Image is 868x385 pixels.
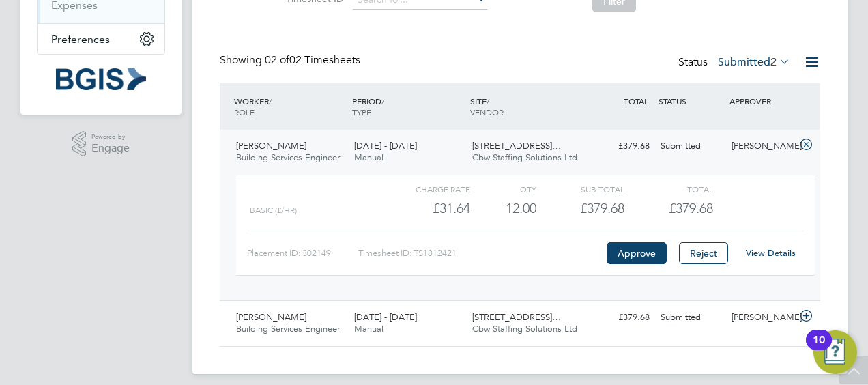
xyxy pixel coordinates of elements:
div: £379.68 [584,135,655,158]
span: [DATE] - [DATE] [354,140,417,152]
div: Timesheet ID: TS1812421 [358,242,603,264]
span: [DATE] - [DATE] [354,311,417,323]
span: Basic (£/HR) [250,205,297,215]
button: Reject [679,242,728,264]
div: APPROVER [726,89,797,113]
span: Cbw Staffing Solutions Ltd [472,323,577,334]
button: Preferences [38,24,164,54]
span: 02 Timesheets [265,53,360,67]
div: SITE [467,89,585,124]
span: 02 of [265,53,289,67]
div: Showing [220,53,363,68]
span: / [269,96,272,106]
div: £31.64 [382,197,470,220]
span: [PERSON_NAME] [236,311,306,323]
span: Manual [354,152,384,163]
span: ROLE [234,106,255,117]
img: bgis-logo-retina.png [56,68,146,90]
a: Powered byEngage [72,131,130,157]
span: Manual [354,323,384,334]
div: £379.68 [536,197,624,220]
span: [STREET_ADDRESS]… [472,140,561,152]
div: [PERSON_NAME] [726,306,797,329]
span: Preferences [51,33,110,46]
span: Powered by [91,131,130,143]
span: [PERSON_NAME] [236,140,306,152]
div: Charge rate [382,181,470,197]
div: WORKER [231,89,349,124]
div: Total [624,181,712,197]
span: Engage [91,143,130,154]
span: VENDOR [470,106,504,117]
span: TOTAL [624,96,648,106]
div: 12.00 [470,197,536,220]
div: QTY [470,181,536,197]
div: STATUS [655,89,726,113]
a: View Details [746,247,796,259]
div: Placement ID: 302149 [247,242,358,264]
span: TYPE [352,106,371,117]
span: Building Services Engineer [236,323,340,334]
div: 10 [813,340,825,358]
div: Status [678,53,793,72]
a: Go to home page [37,68,165,90]
div: Submitted [655,306,726,329]
label: Submitted [718,55,790,69]
span: / [381,96,384,106]
span: [STREET_ADDRESS]… [472,311,561,323]
div: Submitted [655,135,726,158]
span: £379.68 [669,200,713,216]
span: / [487,96,489,106]
span: 2 [770,55,777,69]
button: Approve [607,242,667,264]
span: Building Services Engineer [236,152,340,163]
div: Sub Total [536,181,624,197]
div: [PERSON_NAME] [726,135,797,158]
div: PERIOD [349,89,467,124]
div: £379.68 [584,306,655,329]
button: Open Resource Center, 10 new notifications [813,330,857,374]
span: Cbw Staffing Solutions Ltd [472,152,577,163]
